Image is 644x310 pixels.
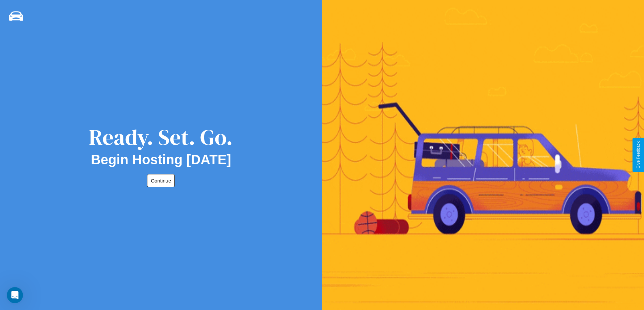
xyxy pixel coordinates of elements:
iframe: Intercom live chat [7,287,23,303]
h2: Begin Hosting [DATE] [91,152,231,167]
div: Give Feedback [636,141,641,169]
div: Ready. Set. Go. [89,122,233,152]
button: Continue [147,174,175,187]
